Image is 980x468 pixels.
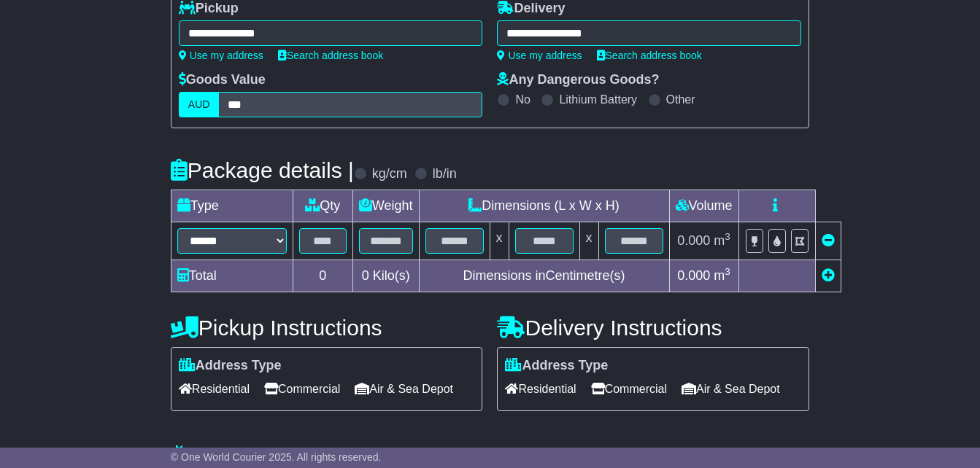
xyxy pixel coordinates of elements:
sup: 3 [725,266,730,277]
span: Commercial [591,378,667,400]
a: Add new item [822,268,835,283]
label: Pickup [179,1,239,17]
a: Remove this item [822,233,835,248]
label: kg/cm [372,166,407,182]
label: Other [666,93,695,106]
span: Air & Sea Depot [355,378,453,400]
h4: Delivery Instructions [497,316,809,340]
td: Qty [293,190,352,222]
sup: 3 [725,231,730,242]
a: Search address book [278,50,383,61]
label: Any Dangerous Goods? [497,72,659,88]
span: 0.000 [677,268,710,283]
label: Delivery [497,1,565,17]
span: Air & Sea Depot [682,378,780,400]
h4: Warranty & Insurance [171,444,809,468]
td: Type [171,190,293,222]
label: Lithium Battery [559,93,637,106]
a: Use my address [497,50,582,61]
span: 0.000 [677,233,710,248]
label: Address Type [505,358,608,374]
span: 0 [362,268,369,283]
td: Kilo(s) [352,260,419,292]
td: Total [171,260,293,292]
label: lb/in [433,166,457,182]
td: Volume [669,190,738,222]
span: m [714,268,730,283]
span: m [714,233,730,248]
span: Residential [505,378,576,400]
td: x [579,222,598,260]
td: Dimensions in Centimetre(s) [419,260,669,292]
h4: Pickup Instructions [171,316,483,340]
a: Search address book [597,50,702,61]
td: Dimensions (L x W x H) [419,190,669,222]
label: Address Type [179,358,282,374]
h4: Package details | [171,158,354,182]
a: Use my address [179,50,263,61]
label: Goods Value [179,72,266,88]
label: No [515,93,530,106]
td: 0 [293,260,352,292]
span: © One World Courier 2025. All rights reserved. [171,451,382,463]
td: x [490,222,509,260]
td: Weight [352,190,419,222]
span: Residential [179,378,250,400]
span: Commercial [264,378,340,400]
label: AUD [179,92,220,117]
